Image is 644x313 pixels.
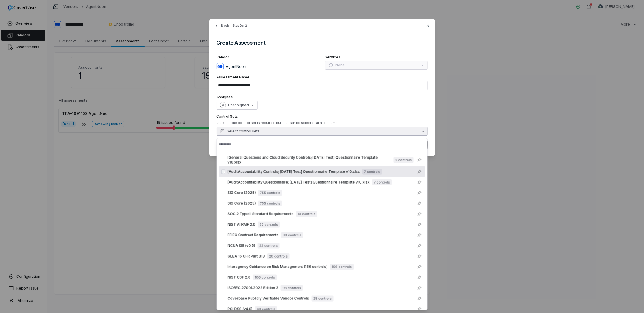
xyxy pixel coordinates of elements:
p: AgentNoon [224,64,246,70]
span: Interagency Guidance on Risk Management (156 controls) [228,265,328,269]
span: Step 2 of 2 [232,23,247,28]
span: ISO/IEC 27001:2022 Edition 3 [228,286,278,290]
span: 63 controls [255,306,277,312]
span: NIST AI RMF 2.0 [228,222,256,227]
span: PCI DSS (v4.0) [228,307,253,312]
span: [AuditAccountability Questionnaire; [DATE] Test] Questionnaire Template v10.xlsx [228,180,370,185]
span: 755 controls [258,190,282,196]
span: 156 controls [330,264,354,270]
span: Coverbase Publicly Verifiable Vendor Controls [228,296,309,301]
span: GLBA 16 CFR Part 313 [228,254,265,259]
span: Select control sets [220,129,260,134]
span: [AuditAccountability Controls; [DATE] Test] Questionnaire Template v10.xlsx [228,169,360,174]
label: Control Sets [217,114,428,119]
span: 20 controls [267,253,290,259]
button: Back [212,21,231,31]
span: NIST CSF 2.0 [228,275,251,280]
span: 106 controls [253,275,277,280]
span: NCUA ISE (v0.5) [228,243,255,248]
span: 72 controls [258,222,280,228]
span: SOC 2 Type II Standard Requirements [228,212,294,216]
span: SIG Core (2025) [228,191,256,195]
label: Assessment Name [217,75,428,80]
span: 7 controls [372,179,392,185]
span: [General Questions and Cloud Security Controls; [DATE] Test] Questionnaire Template v10.xlsx [228,155,391,165]
span: Unassigned [228,103,249,107]
span: 2 controls [393,157,413,163]
label: Assignee [217,95,428,100]
span: SIG Core (2025) [228,201,256,206]
span: FFIEC Contract Requirements [228,233,279,238]
span: 28 controls [312,296,334,302]
span: 22 controls [258,243,280,249]
span: 30 controls [281,232,303,238]
span: Create Assessment [217,40,266,46]
label: Services [325,55,428,60]
div: At least one control set is required, but this can be selected at a later time. [218,121,428,125]
span: 7 controls [362,169,382,175]
span: 18 controls [296,211,317,217]
span: 93 controls [281,285,303,291]
span: Vendor [217,55,229,60]
span: 755 controls [258,201,282,206]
